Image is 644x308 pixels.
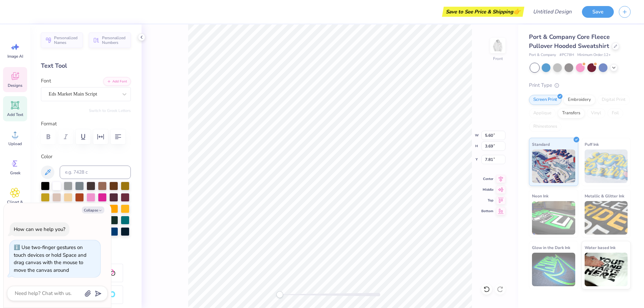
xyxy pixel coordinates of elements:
div: Save to See Price & Shipping [444,7,523,17]
span: Upload [8,141,22,146]
div: Print Type [529,81,631,89]
img: Metallic & Glitter Ink [585,201,628,235]
span: Add Text [7,112,23,117]
span: Greek [10,170,20,176]
span: Port & Company [529,52,556,58]
button: Switch to Greek Letters [89,108,131,113]
div: Text Tool [41,61,131,70]
span: Water based Ink [585,244,615,251]
span: Glow in the Dark Ink [532,244,570,251]
span: Neon Ink [532,192,548,199]
span: Personalized Numbers [102,36,127,45]
img: Glow in the Dark Ink [532,253,575,286]
div: Front [493,56,503,62]
button: Personalized Names [41,33,83,48]
span: Center [481,176,493,182]
input: e.g. 7428 c [60,166,131,179]
img: Puff Ink [585,149,628,183]
label: Format [41,120,131,128]
button: Add Font [103,77,131,86]
span: Standard [532,141,550,148]
span: Port & Company Core Fleece Pullover Hooded Sweatshirt [529,33,610,50]
button: Collapse [82,206,104,213]
button: Personalized Numbers [89,33,131,48]
span: Middle [481,187,493,192]
span: # PC78H [559,52,574,58]
div: Transfers [558,108,585,118]
span: Puff Ink [585,141,599,148]
span: Clipart & logos [4,199,26,210]
img: Standard [532,149,575,183]
div: Digital Print [597,95,630,105]
div: Accessibility label [276,291,283,298]
span: Minimum Order: 12 + [577,52,611,58]
span: Personalized Names [54,36,79,45]
span: Bottom [481,208,493,214]
div: Vinyl [587,108,605,118]
input: Untitled Design [528,5,577,18]
div: Foil [607,108,623,118]
span: Image AI [7,54,23,59]
img: Front [491,39,504,52]
span: Top [481,198,493,203]
span: Metallic & Glitter Ink [585,192,624,199]
div: How can we help you? [14,226,65,233]
div: Embroidery [563,95,595,105]
span: 👉 [513,7,521,15]
img: Neon Ink [532,201,575,235]
label: Color [41,153,131,161]
button: Save [582,6,614,18]
span: Designs [8,83,22,88]
div: Applique [529,108,556,118]
div: Use two-finger gestures on touch devices or hold Space and drag canvas with the mouse to move the... [14,244,87,273]
div: Rhinestones [529,122,561,132]
img: Water based Ink [585,253,628,286]
label: Font [41,77,51,85]
div: Screen Print [529,95,561,105]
